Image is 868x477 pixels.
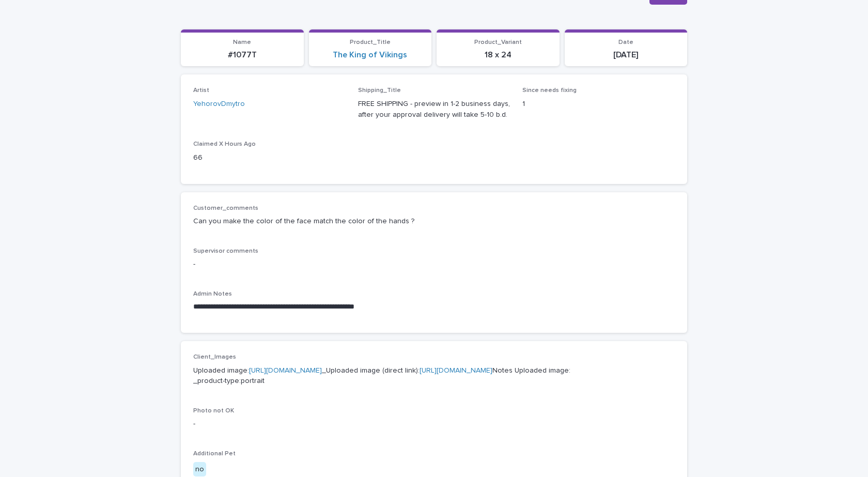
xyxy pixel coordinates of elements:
[522,87,577,94] span: Since needs fixing
[193,141,256,147] span: Claimed X Hours Ago
[193,419,675,429] p: -
[193,152,346,163] p: 66
[193,87,209,94] span: Artist
[193,205,258,211] span: Customer_comments
[187,50,298,60] p: #1077T
[249,367,322,374] a: [URL][DOMAIN_NAME]
[443,50,553,60] p: 18 x 24
[420,367,492,374] a: [URL][DOMAIN_NAME]
[193,259,675,270] p: -
[358,99,510,120] p: FREE SHIPPING - preview in 1-2 business days, after your approval delivery will take 5-10 b.d.
[193,462,206,477] div: no
[193,291,232,297] span: Admin Notes
[193,248,258,254] span: Supervisor comments
[358,87,401,94] span: Shipping_Title
[193,408,234,414] span: Photo not OK
[522,99,675,110] p: 1
[233,39,251,45] span: Name
[193,216,675,227] p: Can you make the color of the face match the color of the hands ?
[618,39,633,45] span: Date
[350,39,391,45] span: Product_Title
[333,50,407,60] a: The King of Vikings
[474,39,522,45] span: Product_Variant
[193,99,245,110] a: YehorovDmytro
[193,451,236,457] span: Additional Pet
[571,50,681,60] p: [DATE]
[193,365,675,387] p: Uploaded image: _Uploaded image (direct link): Notes Uploaded image: _product-type:portrait
[193,354,236,360] span: Client_Images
